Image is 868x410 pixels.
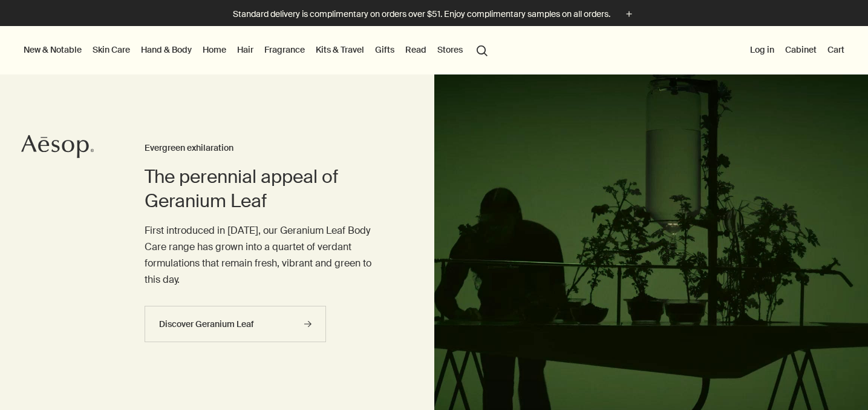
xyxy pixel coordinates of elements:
[21,134,94,162] a: Aesop
[200,42,229,58] a: Home
[435,42,465,58] button: Stores
[313,42,367,58] a: Kits & Travel
[471,38,493,61] button: Open search
[233,8,610,21] p: Standard delivery is complimentary on orders over $51. Enjoy complimentary samples on all orders.
[373,42,397,58] a: Gifts
[262,42,307,58] a: Fragrance
[145,306,326,342] a: Discover Geranium Leaf
[90,42,132,58] a: Skin Care
[21,42,84,58] button: New & Notable
[748,26,847,74] nav: supplementary
[748,42,777,58] button: Log in
[145,165,385,213] h2: The perennial appeal of Geranium Leaf
[21,26,493,74] nav: primary
[825,42,847,58] button: Cart
[235,42,256,58] a: Hair
[233,7,636,21] button: Standard delivery is complimentary on orders over $51. Enjoy complimentary samples on all orders.
[21,134,94,159] svg: Aesop
[145,222,385,288] p: First introduced in [DATE], our Geranium Leaf Body Care range has grown into a quartet of verdant...
[783,42,819,58] a: Cabinet
[145,141,385,156] h3: Evergreen exhilaration
[139,42,194,58] a: Hand & Body
[403,42,429,58] a: Read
